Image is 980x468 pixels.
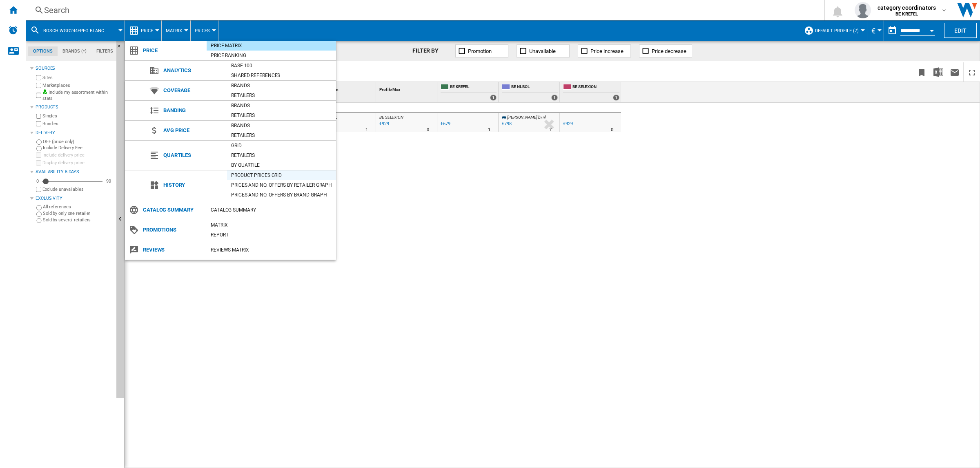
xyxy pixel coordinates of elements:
[207,221,336,229] div: Matrix
[159,105,227,116] span: Banding
[227,91,336,99] div: Retailers
[207,51,336,60] div: Price Ranking
[207,42,336,50] div: Price Matrix
[159,85,227,96] span: Coverage
[227,111,336,119] div: Retailers
[227,82,336,90] div: Brands
[207,246,336,254] div: REVIEWS Matrix
[227,121,336,130] div: Brands
[227,131,336,139] div: Retailers
[159,125,227,136] span: Avg price
[159,65,227,76] span: Analytics
[227,141,336,150] div: Grid
[227,62,336,70] div: Base 100
[207,231,336,239] div: Report
[227,71,336,79] div: Shared references
[227,151,336,159] div: Retailers
[159,150,227,161] span: Quartiles
[139,244,207,256] span: Reviews
[139,45,207,56] span: Price
[227,102,336,110] div: Brands
[227,191,336,199] div: Prices and No. offers by brand graph
[207,206,336,214] div: Catalog Summary
[139,204,207,216] span: Catalog Summary
[227,171,336,179] div: Product prices grid
[227,181,336,189] div: Prices and No. offers by retailer graph
[159,179,227,191] span: History
[139,224,207,236] span: Promotions
[227,161,336,169] div: By quartile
